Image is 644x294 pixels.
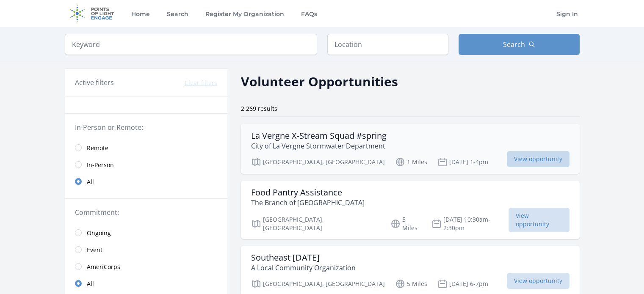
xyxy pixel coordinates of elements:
[459,34,580,55] button: Search
[251,141,387,151] p: City of La Vergne Stormwater Department
[395,279,427,289] p: 5 Miles
[65,224,227,241] a: Ongoing
[241,104,277,113] span: 2,269 results
[65,156,227,173] a: In-Person
[390,215,421,232] p: 5 Miles
[509,208,569,232] span: View opportunity
[437,157,488,167] p: [DATE] 1-4pm
[437,279,488,289] p: [DATE] 6-7pm
[327,34,448,55] input: Location
[431,215,509,232] p: [DATE] 10:30am-2:30pm
[507,273,569,289] span: View opportunity
[251,279,385,289] p: [GEOGRAPHIC_DATA], [GEOGRAPHIC_DATA]
[241,124,580,174] a: La Vergne X-Stream Squad #spring City of La Vergne Stormwater Department [GEOGRAPHIC_DATA], [GEOG...
[87,246,102,254] span: Event
[251,253,356,263] h3: Southeast [DATE]
[65,241,227,258] a: Event
[75,122,217,132] legend: In-Person or Remote:
[75,77,114,88] h3: Active filters
[65,275,227,292] a: All
[251,131,387,141] h3: La Vergne X-Stream Squad #spring
[87,263,120,271] span: AmeriCorps
[65,34,317,55] input: Keyword
[65,139,227,156] a: Remote
[251,198,365,208] p: The Branch of [GEOGRAPHIC_DATA]
[507,151,569,167] span: View opportunity
[241,72,398,91] h2: Volunteer Opportunities
[87,178,94,186] span: All
[251,187,365,198] h3: Food Pantry Assistance
[503,39,525,49] span: Search
[87,161,114,169] span: In-Person
[65,258,227,275] a: AmeriCorps
[251,157,385,167] p: [GEOGRAPHIC_DATA], [GEOGRAPHIC_DATA]
[87,144,108,152] span: Remote
[241,181,580,239] a: Food Pantry Assistance The Branch of [GEOGRAPHIC_DATA] [GEOGRAPHIC_DATA], [GEOGRAPHIC_DATA] 5 Mil...
[75,207,217,217] legend: Commitment:
[185,79,217,87] button: Clear filters
[251,215,380,232] p: [GEOGRAPHIC_DATA], [GEOGRAPHIC_DATA]
[251,263,356,273] p: A Local Community Organization
[395,157,427,167] p: 1 Miles
[87,280,94,288] span: All
[65,173,227,190] a: All
[87,229,111,237] span: Ongoing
